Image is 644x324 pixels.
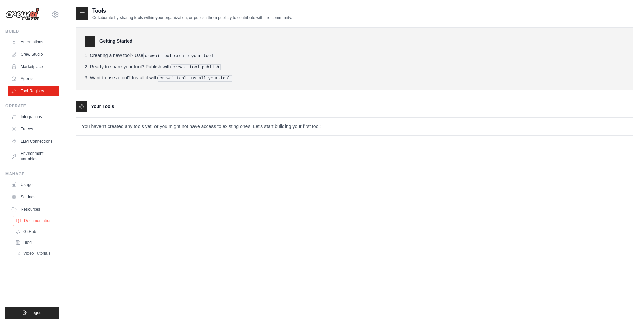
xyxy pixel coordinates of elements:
[158,75,232,82] pre: crewai tool install your-tool
[12,227,59,236] a: GitHub
[171,64,221,70] pre: crewai tool publish
[8,192,59,202] a: Settings
[8,86,59,96] a: Tool Registry
[85,63,625,70] li: Ready to share your tool? Publish with
[13,216,60,226] a: Documentation
[85,74,625,82] li: Want to use a tool? Install it with
[85,52,625,59] li: Creating a new tool? Use
[8,148,59,164] a: Environment Variables
[8,61,59,72] a: Marketplace
[92,15,292,20] p: Collaborate by sharing tools within your organization, or publish them publicly to contribute wit...
[76,118,633,135] p: You haven't created any tools yet, or you might not have access to existing ones. Let's start bui...
[8,204,59,215] button: Resources
[21,206,40,212] span: Resources
[24,218,52,223] span: Documentation
[8,73,59,84] a: Agents
[99,38,132,44] h3: Getting Started
[5,29,59,34] div: Build
[143,53,215,59] pre: crewai tool create your-tool
[8,49,59,60] a: Crew Studio
[5,171,59,177] div: Manage
[8,179,59,190] a: Usage
[5,103,59,109] div: Operate
[30,310,43,316] span: Logout
[8,111,59,122] a: Integrations
[23,240,32,245] span: Blog
[23,229,36,234] span: GitHub
[5,8,39,21] img: Logo
[12,238,59,247] a: Blog
[12,249,59,258] a: Video Tutorials
[8,124,59,134] a: Traces
[92,7,292,15] h2: Tools
[5,307,59,319] button: Logout
[23,251,50,256] span: Video Tutorials
[8,136,59,147] a: LLM Connections
[91,103,114,110] h3: Your Tools
[8,37,59,48] a: Automations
